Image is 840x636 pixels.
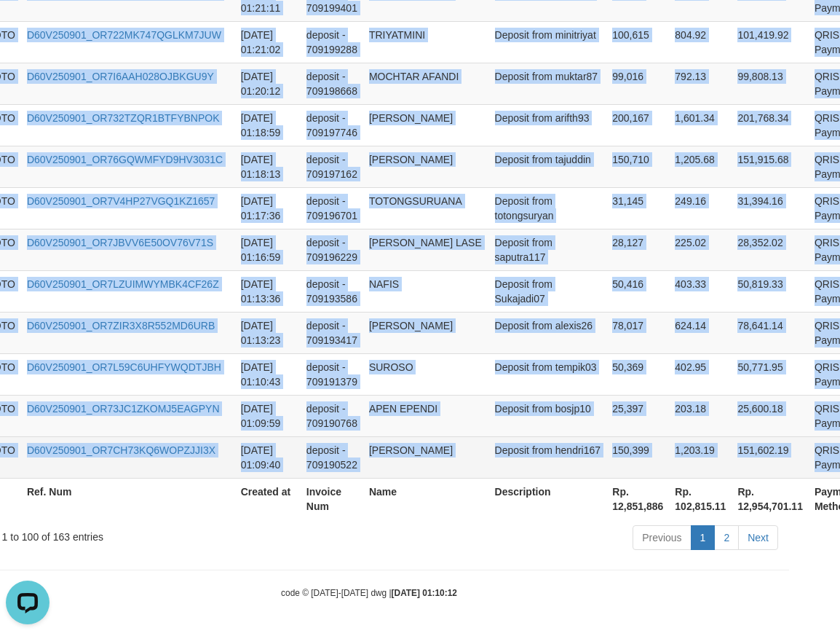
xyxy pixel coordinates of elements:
[27,237,213,248] a: D60V250901_OR7JBVV6E50OV76V71S
[363,146,489,187] td: [PERSON_NAME]
[301,270,363,312] td: deposit - 709193586
[489,270,607,312] td: Deposit from Sukajadi07
[27,403,220,415] a: D60V250901_OR73JC1ZKOMJ5EAGPYN
[27,71,214,82] a: D60V250901_OR7I6AAH028OJBKGU9Y
[301,312,363,353] td: deposit - 709193417
[669,395,732,436] td: 203.18
[301,395,363,436] td: deposit - 709190768
[235,104,301,146] td: [DATE] 01:18:59
[732,478,809,519] th: Rp. 12,954,701.11
[669,146,732,187] td: 1,205.68
[489,353,607,395] td: Deposit from tempik03
[363,104,489,146] td: [PERSON_NAME]
[732,104,809,146] td: 201,768.34
[732,63,809,104] td: 99,808.13
[6,6,49,50] button: Open LiveChat chat widget
[669,270,732,312] td: 403.33
[691,525,716,550] a: 1
[606,436,669,478] td: 150,399
[27,361,221,373] a: D60V250901_OR7L59C6UHFYWQDTJBH
[27,444,215,456] a: D60V250901_OR7CH73KQ6WOPZJJI3X
[489,395,607,436] td: Deposit from bosjp10
[606,187,669,229] td: 31,145
[392,588,457,598] strong: [DATE] 01:10:12
[489,63,607,104] td: Deposit from muktar87
[235,187,301,229] td: [DATE] 01:17:36
[606,270,669,312] td: 50,416
[633,525,691,550] a: Previous
[738,525,778,550] a: Next
[235,353,301,395] td: [DATE] 01:10:43
[235,21,301,63] td: [DATE] 01:21:02
[235,478,301,519] th: Created at
[21,478,235,519] th: Ref. Num
[732,187,809,229] td: 31,394.16
[363,187,489,229] td: TOTONGSURUANA
[669,353,732,395] td: 402.95
[732,21,809,63] td: 101,419.92
[301,187,363,229] td: deposit - 709196701
[669,187,732,229] td: 249.16
[27,278,219,290] a: D60V250901_OR7LZUIMWYMBK4CF26Z
[363,229,489,270] td: [PERSON_NAME] LASE
[281,588,457,598] small: code © [DATE]-[DATE] dwg |
[363,353,489,395] td: SUROSO
[489,21,607,63] td: Deposit from minitriyat
[301,436,363,478] td: deposit - 709190522
[301,478,363,519] th: Invoice Num
[606,63,669,104] td: 99,016
[235,270,301,312] td: [DATE] 01:13:36
[235,395,301,436] td: [DATE] 01:09:59
[606,104,669,146] td: 200,167
[235,436,301,478] td: [DATE] 01:09:40
[669,436,732,478] td: 1,203.19
[606,229,669,270] td: 28,127
[27,29,221,41] a: D60V250901_OR722MK747QGLKM7JUW
[363,63,489,104] td: MOCHTAR AFANDI
[301,21,363,63] td: deposit - 709199288
[27,320,215,331] a: D60V250901_OR7ZIR3X8R552MD6URB
[489,312,607,353] td: Deposit from alexis26
[489,187,607,229] td: Deposit from totongsuryan
[363,395,489,436] td: APEN EPENDI
[301,104,363,146] td: deposit - 709197746
[669,21,732,63] td: 804.92
[235,63,301,104] td: [DATE] 01:20:12
[732,229,809,270] td: 28,352.02
[732,312,809,353] td: 78,641.14
[301,146,363,187] td: deposit - 709197162
[606,312,669,353] td: 78,017
[732,395,809,436] td: 25,600.18
[301,353,363,395] td: deposit - 709191379
[669,478,732,519] th: Rp. 102,815.11
[669,229,732,270] td: 225.02
[27,112,220,124] a: D60V250901_OR732TZQR1BTFYBNPOK
[27,195,215,207] a: D60V250901_OR7V4HP27VGQ1KZ1657
[732,146,809,187] td: 151,915.68
[732,353,809,395] td: 50,771.95
[363,312,489,353] td: [PERSON_NAME]
[606,478,669,519] th: Rp. 12,851,886
[363,478,489,519] th: Name
[235,229,301,270] td: [DATE] 01:16:59
[235,312,301,353] td: [DATE] 01:13:23
[27,154,223,165] a: D60V250901_OR76GQWMFYD9HV3031C
[669,312,732,353] td: 624.14
[489,104,607,146] td: Deposit from arifth93
[732,436,809,478] td: 151,602.19
[301,229,363,270] td: deposit - 709196229
[732,270,809,312] td: 50,819.33
[606,146,669,187] td: 150,710
[606,353,669,395] td: 50,369
[669,104,732,146] td: 1,601.34
[489,478,607,519] th: Description
[363,270,489,312] td: NAFIS
[489,146,607,187] td: Deposit from tajuddin
[363,21,489,63] td: TRIYATMINI
[301,63,363,104] td: deposit - 709198668
[489,229,607,270] td: Deposit from saputra117
[606,395,669,436] td: 25,397
[363,436,489,478] td: [PERSON_NAME]
[489,436,607,478] td: Deposit from hendri167
[714,525,739,550] a: 2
